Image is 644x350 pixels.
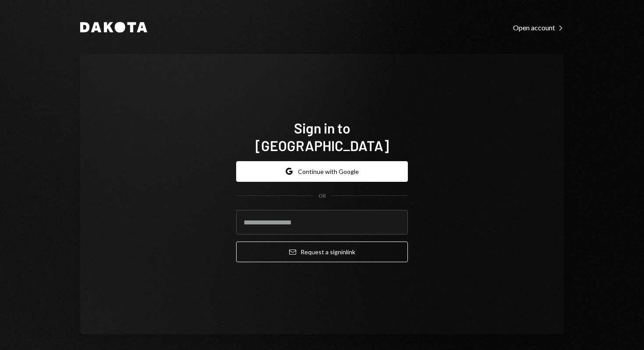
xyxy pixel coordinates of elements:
div: Open account [513,23,564,32]
div: OR [318,192,326,200]
button: Continue with Google [236,161,408,182]
h1: Sign in to [GEOGRAPHIC_DATA] [236,119,408,154]
button: Request a signinlink [236,242,408,262]
a: Open account [513,22,564,32]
